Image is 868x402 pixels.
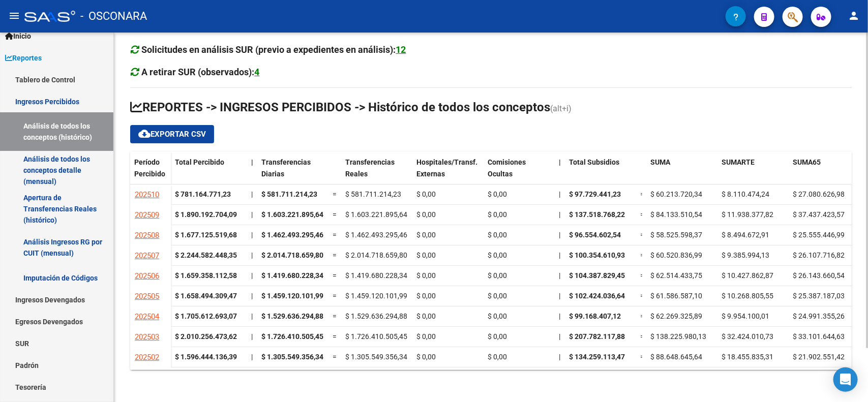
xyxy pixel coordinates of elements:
strong: $ 1.705.612.693,07 [175,312,237,320]
span: $ 9.385.994,13 [722,251,769,259]
span: $ 18.455.835,31 [722,353,773,361]
span: | [251,251,253,259]
span: $ 0,00 [488,190,507,198]
strong: A retirar SUR (observados): [142,67,260,77]
button: Exportar CSV [130,125,214,143]
span: $ 58.525.598,37 [650,231,702,239]
span: SUMA65 [793,158,821,166]
span: $ 102.424.036,64 [569,292,625,300]
datatable-header-cell: | [555,151,565,194]
span: $ 1.305.549.356,34 [261,353,323,361]
span: $ 21.902.551,42 [793,353,845,361]
span: | [559,251,560,259]
span: $ 8.110.474,24 [722,190,769,198]
mat-icon: cloud_download [138,128,151,140]
strong: $ 1.596.444.136,39 [175,353,237,361]
span: $ 97.729.441,23 [569,190,621,198]
strong: $ 1.677.125.519,68 [175,231,237,239]
span: $ 62.269.325,89 [650,312,702,320]
span: Exportar CSV [138,130,206,139]
span: = [333,271,337,280]
span: | [251,332,253,341]
span: $ 104.387.829,45 [569,271,625,280]
span: | [251,231,253,239]
span: = [333,332,337,341]
span: $ 581.711.214,23 [261,190,317,198]
span: | [559,332,560,341]
span: 202504 [135,312,159,321]
span: $ 8.494.672,91 [722,231,769,239]
span: $ 60.213.720,34 [650,190,702,198]
datatable-header-cell: Período Percibido [130,151,171,194]
span: = [333,251,337,259]
span: 202505 [135,292,159,301]
span: $ 32.424.010,73 [722,332,773,341]
span: | [251,353,253,361]
span: $ 0,00 [416,292,436,300]
span: $ 138.225.980,13 [650,332,706,341]
span: | [559,210,560,219]
span: | [251,292,253,300]
span: 202510 [135,190,159,199]
span: $ 1.726.410.505,45 [261,332,323,341]
div: 4 [255,65,260,79]
span: Comisiones Ocultas [488,158,526,178]
div: 12 [396,43,406,57]
strong: $ 2.244.582.448,35 [175,251,237,259]
span: | [559,312,560,320]
span: = [333,312,337,320]
span: | [559,353,560,361]
span: | [251,271,253,280]
span: = [333,353,337,361]
span: = [333,190,337,198]
span: $ 1.462.493.295,46 [261,231,323,239]
strong: $ 781.164.771,23 [175,190,231,198]
span: $ 137.518.768,22 [569,210,625,219]
span: $ 0,00 [416,312,436,320]
span: SUMARTE [722,158,755,166]
span: $ 26.107.716,82 [793,251,845,259]
span: $ 25.387.187,03 [793,292,845,300]
span: $ 1.419.680.228,34 [345,271,407,280]
span: $ 0,00 [416,231,436,239]
span: | [251,190,253,198]
datatable-header-cell: Total Subsidios [565,151,636,194]
span: 202508 [135,231,159,240]
span: $ 10.268.805,55 [722,292,773,300]
span: $ 1.462.493.295,46 [345,231,407,239]
strong: $ 1.659.358.112,58 [175,271,237,280]
span: $ 207.782.117,88 [569,332,625,341]
datatable-header-cell: | [247,151,257,194]
datatable-header-cell: Total Percibido [171,151,247,194]
span: $ 33.101.644,63 [793,332,845,341]
span: $ 37.437.423,57 [793,210,845,219]
span: $ 26.143.660,54 [793,271,845,280]
span: $ 100.354.610,93 [569,251,625,259]
span: - OSCONARA [80,5,147,27]
span: $ 1.459.120.101,99 [261,292,323,300]
span: $ 0,00 [416,271,436,280]
span: $ 99.168.407,12 [569,312,621,320]
span: $ 1.603.221.895,64 [261,210,323,219]
span: REPORTES -> INGRESOS PERCIBIDOS -> Histórico de todos los conceptos [130,100,550,114]
span: $ 1.419.680.228,34 [261,271,323,280]
span: Período Percibido [134,158,165,178]
span: = [333,231,337,239]
span: $ 1.726.410.505,45 [345,332,407,341]
span: SUMA [650,158,670,166]
span: $ 1.529.636.294,88 [345,312,407,320]
span: $ 27.080.626,98 [793,190,845,198]
span: | [559,231,560,239]
mat-icon: menu [8,10,20,22]
span: $ 0,00 [416,353,436,361]
datatable-header-cell: SUMA [646,151,717,194]
span: = [640,251,644,259]
span: Reportes [5,52,42,64]
datatable-header-cell: Hospitales/Transf. Externas [412,151,484,194]
span: | [559,158,561,166]
span: $ 0,00 [488,210,507,219]
div: Open Intercom Messenger [833,367,858,392]
span: $ 0,00 [488,353,507,361]
span: $ 0,00 [488,332,507,341]
span: $ 11.938.377,82 [722,210,773,219]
